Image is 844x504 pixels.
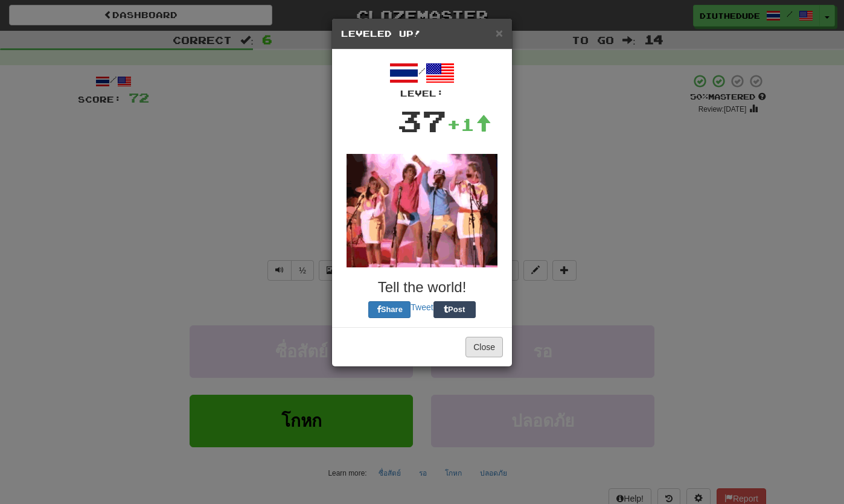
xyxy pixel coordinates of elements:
button: Post [433,301,476,318]
span: × [496,26,503,40]
a: Tweet [411,302,433,312]
button: Share [368,301,411,318]
div: 37 [397,100,447,142]
h3: Tell the world! [341,279,503,295]
div: Level: [341,88,503,100]
div: +1 [447,112,491,136]
img: dancing-0d422d2bf4134a41bd870944a7e477a280a918d08b0375f72831dcce4ed6eb41.gif [347,154,497,267]
button: Close [496,27,503,39]
button: Close [465,337,503,357]
h5: Leveled Up! [341,28,503,40]
div: / [341,59,503,100]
